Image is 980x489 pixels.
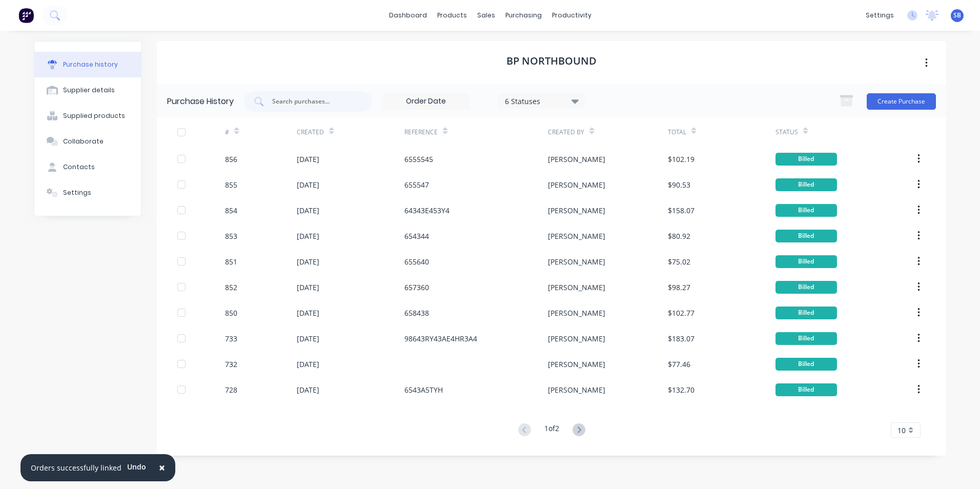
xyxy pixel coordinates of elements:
div: [DATE] [297,154,319,165]
button: Settings [34,180,141,206]
div: Billed [775,230,837,242]
div: 733 [225,333,237,344]
div: 856 [225,154,237,165]
div: $77.46 [668,359,690,370]
div: Billed [775,307,837,319]
div: Supplied products [63,111,125,120]
div: [DATE] [297,282,319,293]
div: Billed [775,383,837,396]
div: 855 [225,179,237,190]
div: 850 [225,308,237,318]
div: [PERSON_NAME] [548,205,605,216]
div: purchasing [500,8,547,23]
div: Purchase history [63,60,118,69]
div: [DATE] [297,333,319,344]
div: 6 Statuses [505,95,578,106]
button: Collaborate [34,129,141,154]
div: Created [297,128,324,137]
div: 852 [225,282,237,293]
button: Supplied products [34,103,141,129]
div: $102.77 [668,308,695,318]
div: 732 [225,359,237,370]
div: [PERSON_NAME] [548,154,605,165]
div: $102.19 [668,154,695,165]
div: [DATE] [297,308,319,318]
div: $90.53 [668,179,690,190]
div: [PERSON_NAME] [548,231,605,241]
div: Settings [63,188,91,197]
div: sales [472,8,500,23]
div: Reference [404,128,438,137]
div: [DATE] [297,231,319,241]
div: 1 of 2 [544,423,559,438]
div: $80.92 [668,231,690,241]
div: $183.07 [668,333,695,344]
div: 64343E453Y4 [404,205,450,216]
div: 98643RY43AE4HR3A4 [404,333,477,344]
div: productivity [547,8,597,23]
a: dashboard [384,8,432,23]
div: [PERSON_NAME] [548,333,605,344]
div: 6543A5TYH [404,384,443,395]
h1: BP Northbound [506,55,597,67]
span: SB [953,11,961,20]
div: Total [668,128,686,137]
div: settings [861,8,899,23]
div: [DATE] [297,205,319,216]
div: [PERSON_NAME] [548,282,605,293]
div: [DATE] [297,179,319,190]
button: Contacts [34,154,141,180]
div: # [225,128,229,137]
div: $75.02 [668,256,690,267]
button: Create Purchase [867,93,936,110]
div: $132.70 [668,384,695,395]
div: [DATE] [297,359,319,370]
div: [DATE] [297,256,319,267]
div: Billed [775,358,837,371]
div: Status [775,128,798,137]
div: [PERSON_NAME] [548,308,605,318]
div: Orders successfully linked [31,462,121,473]
img: Factory [18,8,34,23]
button: Supplier details [34,77,141,103]
button: Undo [121,459,152,475]
div: [PERSON_NAME] [548,359,605,370]
div: 6555545 [404,154,433,165]
button: Purchase history [34,52,141,77]
span: × [159,460,165,475]
div: Billed [775,255,837,268]
div: 728 [225,384,237,395]
input: Search purchases... [271,96,356,107]
div: [PERSON_NAME] [548,179,605,190]
div: Billed [775,153,837,166]
div: [PERSON_NAME] [548,256,605,267]
div: 654344 [404,231,429,241]
div: Purchase History [167,95,234,108]
div: 854 [225,205,237,216]
div: Created By [548,128,584,137]
div: Billed [775,281,837,294]
div: $98.27 [668,282,690,293]
div: 658438 [404,308,429,318]
div: $158.07 [668,205,695,216]
button: Close [149,456,175,480]
div: 655547 [404,179,429,190]
div: Contacts [63,162,95,172]
div: [DATE] [297,384,319,395]
input: Order Date [383,94,469,109]
div: Collaborate [63,137,104,146]
div: products [432,8,472,23]
div: [PERSON_NAME] [548,384,605,395]
div: Billed [775,332,837,345]
div: Billed [775,178,837,191]
span: 10 [897,425,906,436]
div: Billed [775,204,837,217]
div: 851 [225,256,237,267]
div: 853 [225,231,237,241]
div: 657360 [404,282,429,293]
div: 655640 [404,256,429,267]
div: Supplier details [63,86,115,95]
